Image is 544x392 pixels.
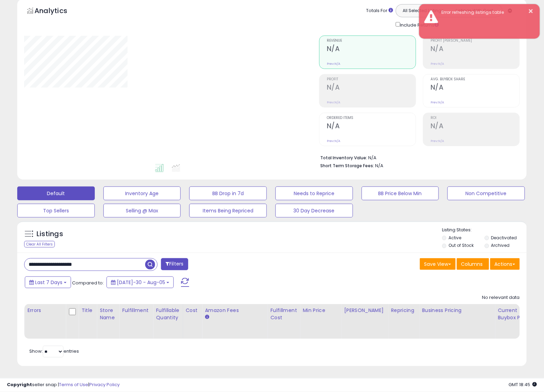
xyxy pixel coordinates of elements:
div: Current Buybox Price [498,307,533,321]
small: Prev: N/A [327,100,340,104]
h2: N/A [431,45,520,54]
b: Total Inventory Value: [320,155,367,161]
button: × [528,7,534,16]
small: Prev: N/A [431,139,444,143]
strong: Copyright [7,382,32,388]
button: BB Price Below Min [362,187,439,200]
small: Prev: N/A [431,62,444,66]
span: Compared to: [72,280,104,286]
div: No relevant data [482,294,520,301]
div: Fulfillment [122,307,150,314]
div: [PERSON_NAME] [344,307,385,314]
b: Short Term Storage Fees: [320,163,374,169]
button: Save View [420,258,456,270]
h2: N/A [327,83,416,93]
small: Prev: N/A [431,100,444,104]
a: Terms of Use [59,382,88,388]
small: Prev: N/A [327,139,340,143]
div: Error refreshing listings table [436,9,535,16]
span: 2025-08-13 18:45 GMT [509,382,537,388]
h5: Analytics [34,6,81,17]
div: Errors [27,307,63,314]
button: BB Drop in 7d [189,187,267,200]
div: Min Price [303,307,338,314]
button: Top Sellers [17,204,95,218]
div: Amazon Fees [205,307,264,314]
div: Cost [186,307,199,314]
span: ROI [431,116,520,120]
button: Inventory Age [103,187,181,200]
button: Items Being Repriced [189,204,267,218]
div: Repricing [391,307,416,314]
span: Columns [461,261,483,268]
h5: Listings [37,229,63,239]
label: Out of Stock [449,242,474,248]
h2: N/A [327,45,416,54]
button: Columns [457,258,489,270]
div: Business Pricing [422,307,492,314]
span: Profit [327,78,416,81]
span: Profit [PERSON_NAME] [431,39,520,43]
li: N/A [320,153,515,161]
small: Amazon Fees. [205,314,209,320]
div: Store Name [100,307,116,321]
button: Actions [490,258,520,270]
div: Clear All Filters [24,241,55,248]
button: All Selected Listings [398,6,449,15]
button: [DATE]-30 - Aug-05 [107,277,174,288]
a: Privacy Policy [89,382,120,388]
label: Archived [491,242,510,248]
button: Last 7 Days [25,277,71,288]
span: Avg. Buybox Share [431,78,520,81]
label: Deactivated [491,235,517,241]
div: Title [81,307,94,314]
span: Last 7 Days [35,279,62,286]
div: Include Returns [391,21,447,29]
div: Fulfillment Cost [270,307,297,321]
span: Show: entries [29,348,79,355]
h2: N/A [431,122,520,131]
span: Ordered Items [327,116,416,120]
label: Active [449,235,461,241]
span: [DATE]-30 - Aug-05 [117,279,165,286]
span: N/A [375,162,383,169]
button: Selling @ Max [103,204,181,218]
button: Filters [161,258,188,270]
button: Default [17,187,95,200]
p: Listing States: [442,227,527,233]
div: seller snap | | [7,382,120,389]
div: Fulfillable Quantity [156,307,180,321]
button: Non Competitive [447,187,525,200]
div: Totals For [366,8,393,14]
span: Revenue [327,39,416,43]
button: Needs to Reprice [275,187,353,200]
h2: N/A [431,83,520,93]
button: 30 Day Decrease [275,204,353,218]
h2: N/A [327,122,416,131]
small: Prev: N/A [327,62,340,66]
